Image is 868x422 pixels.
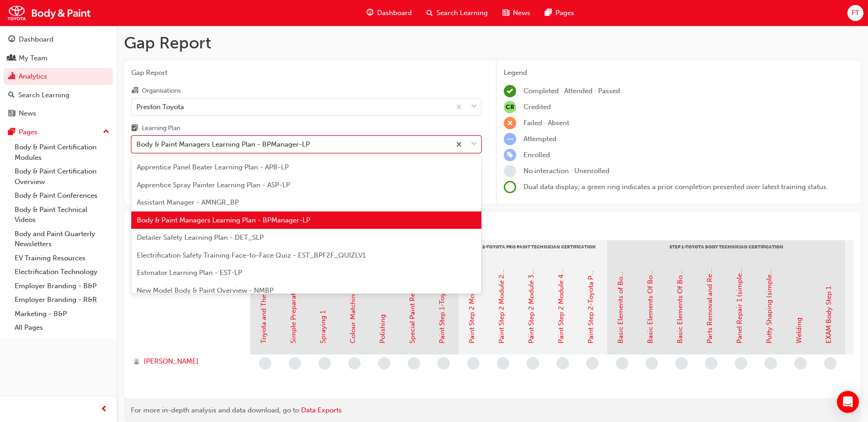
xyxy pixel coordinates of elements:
[318,357,331,369] span: learningRecordVerb_NONE-icon
[103,126,109,138] span: up-icon
[523,135,556,143] span: Attempted
[18,90,70,100] div: Search Learning
[8,110,15,118] span: news-icon
[136,139,310,150] div: Body & Paint Managers Learning Plan - BPManager-LP
[4,124,113,141] button: Pages
[378,357,390,369] span: learningRecordVerb_NONE-icon
[502,7,509,19] span: news-icon
[556,357,569,369] span: learningRecordVerb_NONE-icon
[133,356,242,367] a: [PERSON_NAME]
[527,357,539,369] span: learningRecordVerb_NONE-icon
[735,357,747,369] span: learningRecordVerb_NONE-icon
[523,167,609,175] span: No interaction · Unenrolled
[765,357,777,369] span: learningRecordVerb_NONE-icon
[5,3,94,23] img: Trak
[504,133,516,145] span: learningRecordVerb_ATTEMPT-icon
[8,54,15,63] span: people-icon
[378,314,387,343] a: Polishing
[504,117,516,129] span: learningRecordVerb_FAIL-icon
[11,140,113,164] a: Body & Paint Certification Modules
[11,203,113,227] a: Body & Paint Technical Videos
[4,87,113,104] a: Search Learning
[131,125,138,133] span: learningplan-icon
[795,317,803,343] a: Welding
[137,269,242,277] span: Estimator Learning Plan - EST-LP
[852,8,859,18] span: FT
[11,251,113,265] a: EV Training Resources
[504,149,516,161] span: learningRecordVerb_ENROLL-icon
[259,357,271,369] span: learningRecordVerb_NONE-icon
[11,189,113,203] a: Body & Paint Conferences
[646,357,658,369] span: learningRecordVerb_NONE-icon
[124,33,861,53] h1: Gap Report
[359,4,419,22] a: guage-iconDashboard
[137,216,310,224] span: Body & Paint Managers Learning Plan - BPManager-LP
[4,50,113,67] a: My Team
[19,53,48,63] div: My Team
[301,406,342,414] a: Data Exports
[586,357,598,369] span: learningRecordVerb_NONE-icon
[824,357,836,369] span: learningRecordVerb_NONE-icon
[471,138,477,150] span: down-icon
[11,164,113,189] a: Body & Paint Certification Overview
[426,7,433,19] span: search-icon
[377,8,412,18] span: Dashboard
[646,223,654,343] a: Basic Elements Of Body Repair-Part 2
[523,103,551,111] span: Credited
[523,151,550,159] span: Enrolled
[607,240,845,263] div: Step 1-Toyota Body Technician Certification
[847,5,863,21] button: FT
[11,321,113,335] a: All Pages
[675,357,688,369] span: learningRecordVerb_NONE-icon
[527,228,535,343] a: Paint Step 2 Module 3-Plastic Repair
[137,233,264,242] span: Detailer Safety Learning Plan - DET_SLP
[419,4,495,22] a: search-iconSearch Learning
[458,240,607,263] div: Step 2-Toyota Pro Paint Technician Certification
[11,293,113,307] a: Employer Branding - R&R
[289,357,301,369] span: learningRecordVerb_NONE-icon
[437,357,450,369] span: learningRecordVerb_NONE-icon
[504,85,516,97] span: learningRecordVerb_COMPLETE-icon
[504,165,516,177] span: learningRecordVerb_NONE-icon
[555,8,574,18] span: Pages
[8,73,15,81] span: chart-icon
[131,87,138,95] span: organisation-icon
[706,236,714,343] a: Parts Removal and Re-Installation
[11,279,113,293] a: Employer Branding - B&P
[144,356,199,367] span: [PERSON_NAME]
[495,4,538,22] a: news-iconNews
[794,357,807,369] span: learningRecordVerb_NONE-icon
[705,357,717,369] span: learningRecordVerb_NONE-icon
[545,7,552,19] span: pages-icon
[19,127,38,137] div: Pages
[137,198,239,206] span: Assistant Manager - AMNGR_BP
[136,101,184,112] div: Preston Toyota
[504,101,516,113] span: null-icon
[137,251,366,259] span: Electrification Safety Training Face-to-Face Quiz - EST_BPF2F_QUIZLV1
[137,181,290,189] span: Apprentice Spray Painter Learning Plan - ASP-LP
[348,357,361,369] span: learningRecordVerb_NONE-icon
[137,163,289,171] span: Apprentice Panel Beater Learning Plan - APB-LP
[616,222,625,343] a: Basic Elements of Body Repair - Part 1
[4,29,113,124] button: DashboardMy TeamAnalyticsSearch LearningNews
[837,391,859,413] div: Open Intercom Messenger
[513,8,530,18] span: News
[765,247,773,343] a: Putty Shaping (simple surface)
[8,91,15,100] span: search-icon
[11,227,113,251] a: Body and Paint Quarterly Newsletters
[8,128,15,137] span: pages-icon
[142,124,180,133] div: Learning Plan
[4,31,113,48] a: Dashboard
[19,108,36,119] div: News
[4,105,113,122] a: News
[4,68,113,85] a: Analytics
[538,4,582,22] a: pages-iconPages
[137,286,274,295] span: New Model Body & Paint Overview - NMBP
[497,357,509,369] span: learningRecordVerb_NONE-icon
[8,36,15,44] span: guage-icon
[408,357,420,369] span: learningRecordVerb_NONE-icon
[131,405,854,416] div: For more in-depth analysis and data download, go to
[523,183,828,191] span: Dual data display; a green ring indicates a prior completion presented over latest training status.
